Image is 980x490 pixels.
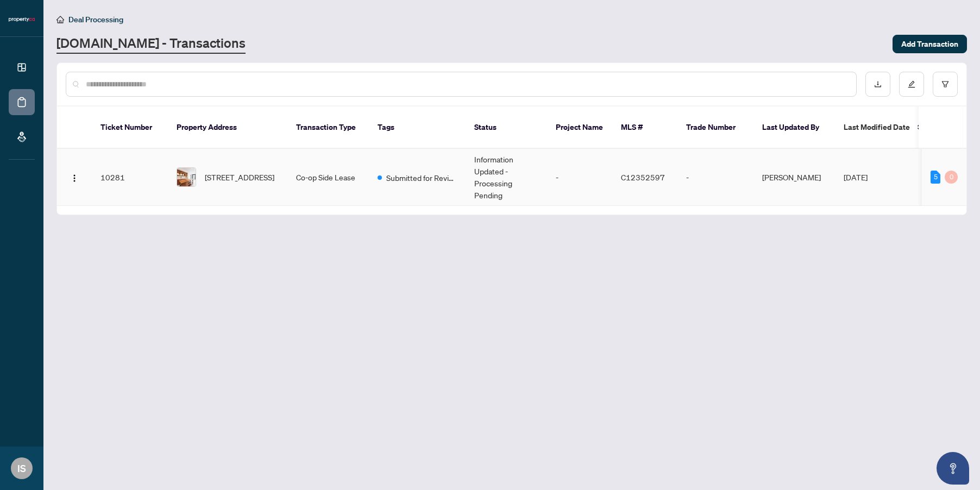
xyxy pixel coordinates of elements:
[92,106,168,149] th: Ticket Number
[9,16,35,23] img: logo
[945,171,958,184] div: 0
[56,34,246,54] a: [DOMAIN_NAME] - Transactions
[677,149,753,206] td: -
[386,172,457,184] span: Submitted for Review
[168,106,287,149] th: Property Address
[933,72,958,97] button: filter
[621,172,665,182] span: C12352597
[908,80,915,88] span: edit
[177,168,196,186] img: thumbnail-img
[901,35,958,53] span: Add Transaction
[547,149,612,206] td: -
[66,168,83,186] button: Logo
[931,171,940,184] div: 5
[70,174,79,183] img: Logo
[17,461,26,476] span: IS
[865,72,890,97] button: download
[835,106,933,149] th: Last Modified Date
[677,106,753,149] th: Trade Number
[941,80,949,88] span: filter
[92,149,168,206] td: 10281
[753,149,835,206] td: [PERSON_NAME]
[287,149,369,206] td: Co-op Side Lease
[844,172,868,182] span: [DATE]
[547,106,612,149] th: Project Name
[287,106,369,149] th: Transaction Type
[205,171,274,183] span: [STREET_ADDRESS]
[612,106,677,149] th: MLS #
[466,106,547,149] th: Status
[753,106,835,149] th: Last Updated By
[844,121,910,133] span: Last Modified Date
[369,106,466,149] th: Tags
[466,149,547,206] td: Information Updated - Processing Pending
[899,72,924,97] button: edit
[56,16,64,23] span: home
[937,452,969,485] button: Open asap
[874,80,882,88] span: download
[68,15,123,24] span: Deal Processing
[893,35,967,53] button: Add Transaction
